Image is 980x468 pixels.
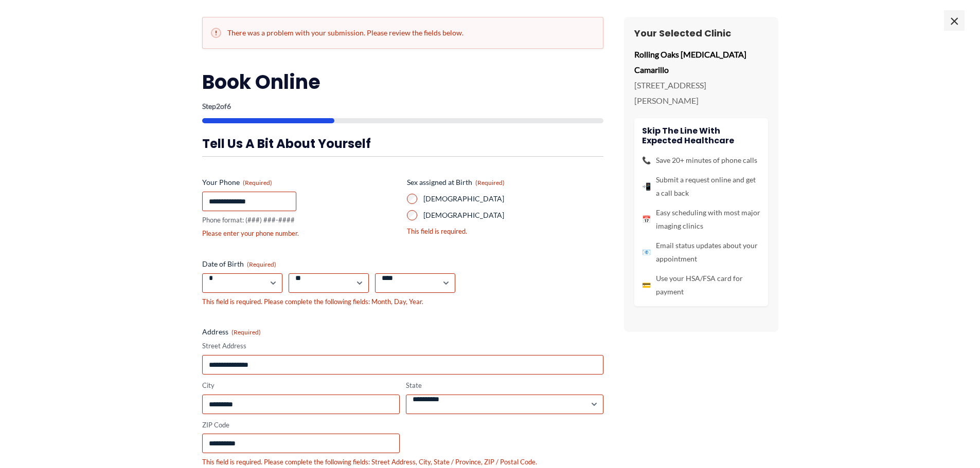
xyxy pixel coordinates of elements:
legend: Sex assigned at Birth [407,177,505,188]
legend: Address [202,327,261,337]
span: 📅 [642,213,651,226]
span: 📞 [642,154,651,167]
h3: Tell us a bit about yourself [202,136,603,152]
div: This field is required. Please complete the following fields: Month, Day, Year. [202,297,603,307]
legend: Date of Birth [202,259,276,269]
li: Submit a request online and get a call back [642,173,760,200]
h2: There was a problem with your submission. Please review the fields below. [211,28,595,38]
label: City [202,381,400,390]
span: (Required) [231,328,261,336]
li: Easy scheduling with most major imaging clinics [642,206,760,233]
li: Use your HSA/FSA card for payment [642,272,760,298]
p: [STREET_ADDRESS][PERSON_NAME] [634,78,768,108]
label: [DEMOGRAPHIC_DATA] [423,194,603,204]
span: × [944,10,965,31]
span: (Required) [243,179,272,186]
h4: Skip the line with Expected Healthcare [642,126,760,145]
div: This field is required. [407,227,603,236]
div: Phone format: (###) ###-#### [202,215,399,225]
li: Save 20+ minutes of phone calls [642,154,760,167]
h2: Book Online [202,69,603,95]
span: (Required) [247,260,276,268]
span: 📲 [642,180,651,193]
p: Rolling Oaks [MEDICAL_DATA] Camarillo [634,47,768,77]
div: Please enter your phone number. [202,229,399,238]
span: (Required) [475,179,505,186]
label: State [406,381,603,390]
p: Step of [202,103,603,110]
div: This field is required. Please complete the following fields: Street Address, City, State / Provi... [202,457,603,467]
h3: Your Selected Clinic [634,27,768,39]
span: 📧 [642,246,651,259]
li: Email status updates about your appointment [642,239,760,266]
span: 6 [227,102,231,110]
label: [DEMOGRAPHIC_DATA] [423,210,603,220]
label: ZIP Code [202,420,400,430]
span: 💳 [642,278,651,292]
span: 2 [216,102,220,110]
label: Your Phone [202,177,399,188]
label: Street Address [202,341,603,351]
